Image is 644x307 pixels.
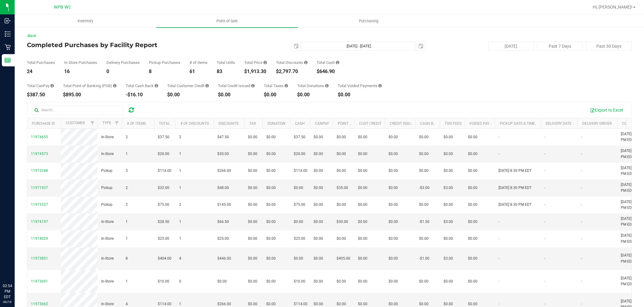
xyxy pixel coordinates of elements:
span: $0.00 [388,168,398,174]
i: Sum of the successful, non-voided CanPay payment transactions for all purchases in the date range. [50,84,54,88]
div: $0.00 [338,92,382,97]
div: Total Cash [317,61,339,65]
a: Point of Sale [156,15,298,28]
span: $0.00 [419,151,429,157]
span: - [499,219,499,225]
a: Purchasing [298,15,440,28]
span: 11973327 [31,202,48,207]
span: 2 [179,202,181,208]
span: $0.00 [419,202,429,208]
span: 2 [179,134,181,140]
span: 4 [126,301,128,307]
a: Filter [112,118,122,128]
span: $0.00 [419,301,429,307]
div: $0.00 [264,92,288,97]
span: $3.00 [443,219,453,225]
span: $0.00 [314,134,323,140]
span: $48.00 [217,185,229,191]
span: 1 [179,236,181,242]
span: $0.00 [314,185,323,191]
div: Pickup Purchases [149,61,180,65]
span: 2 [126,202,128,208]
button: Past 30 Days [586,42,632,51]
div: 61 [190,69,208,74]
span: $0.00 [468,301,477,307]
a: Pickup Date & Time [500,121,535,126]
i: Sum of all round-up-to-next-dollar total price adjustments for all purchases in the date range. [325,84,329,88]
a: Discounts [219,121,238,126]
a: Txn Fees [445,121,462,126]
div: 8 [149,69,180,74]
span: $0.00 [337,202,346,208]
span: $0.00 [443,134,453,140]
span: $0.00 [419,168,429,174]
span: - [544,279,545,284]
div: $0.00 [218,92,255,97]
span: $0.00 [248,168,257,174]
span: $114.00 [158,301,171,307]
span: $0.00 [358,236,367,242]
span: - [581,236,582,242]
div: Total Taxes [264,84,288,88]
span: Hi, [PERSON_NAME]! [593,5,632,9]
span: 1 [126,279,128,284]
a: Donation [267,121,285,126]
span: 1 [179,185,181,191]
span: 2 [126,185,128,191]
span: In-Store [101,256,114,261]
span: $75.00 [294,202,305,208]
span: $0.00 [388,236,398,242]
span: $114.00 [294,168,307,174]
span: 11973691 [31,279,48,283]
span: Inventory [69,18,101,24]
span: 0 [179,279,181,284]
span: $32.00 [158,185,169,191]
span: $0.00 [314,279,323,284]
input: Search... [32,105,123,115]
a: Type [102,121,111,125]
iframe: Resource center unread badge [18,257,25,264]
span: $0.00 [468,279,477,284]
div: Total Cash Back [126,84,158,88]
span: 1 [126,151,128,157]
a: Total [159,121,170,126]
span: $0.00 [388,202,398,208]
div: Total Voided Payments [338,84,382,88]
span: [DATE] 1:23 PM EDT [621,199,644,211]
span: - [499,256,499,261]
span: $446.00 [217,256,231,261]
span: $0.00 [419,236,429,242]
a: # of Discounts [180,121,209,126]
span: $0.00 [388,279,398,284]
div: Total CanPay [27,84,54,88]
i: Sum of all account credit issued for all refunds from returned purchases in the date range. [251,84,255,88]
span: $0.00 [358,202,367,208]
span: - [581,134,582,140]
span: - [544,202,545,208]
button: Past 7 Days [537,42,583,51]
span: $0.00 [294,185,303,191]
span: $114.00 [294,301,307,307]
span: $0.00 [266,301,276,307]
span: - [544,219,545,225]
span: $0.00 [388,151,398,157]
span: $0.00 [337,301,346,307]
span: 3 [126,168,128,174]
span: 11973662 [31,302,48,306]
span: - [499,236,499,242]
span: $0.00 [248,236,257,242]
span: In-Store [101,134,114,140]
div: 24 [27,69,55,74]
span: $0.00 [443,168,453,174]
span: $0.00 [388,185,398,191]
span: 11974655 [31,135,48,139]
div: Total Units [217,61,235,65]
span: $0.00 [468,151,477,157]
span: - [544,134,545,140]
span: - [499,279,499,284]
span: select [417,42,425,50]
span: $405.00 [337,256,350,261]
span: Pickup [101,185,112,191]
span: $0.00 [266,185,276,191]
span: -$1.50 [419,219,429,225]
